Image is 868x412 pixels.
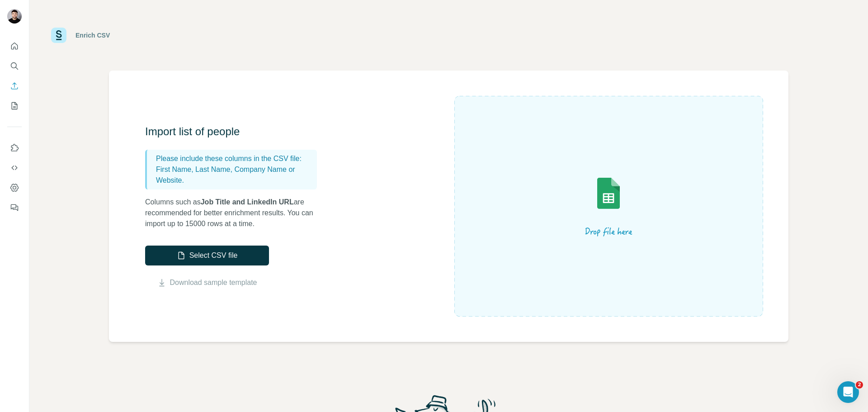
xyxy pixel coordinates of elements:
span: 2 [856,381,863,388]
button: Enrich CSV [7,78,22,94]
p: Columns such as are recommended for better enrichment results. You can import up to 15000 rows at... [145,197,326,229]
button: Select CSV file [145,246,269,265]
div: Enrich CSV [75,31,110,40]
img: Surfe Illustration - Drop file here or select below [527,152,690,260]
span: Job Title and LinkedIn URL [201,198,294,206]
button: Feedback [7,199,22,216]
iframe: Intercom live chat [837,381,859,403]
button: Search [7,58,22,74]
button: Dashboard [7,180,22,196]
button: Use Surfe API [7,160,22,176]
button: Use Surfe on LinkedIn [7,140,22,156]
p: Please include these columns in the CSV file: [156,153,313,164]
button: Quick start [7,38,22,54]
a: Download sample template [170,277,257,288]
button: My lists [7,98,22,114]
img: Surfe Logo [51,28,66,43]
button: Download sample template [145,277,269,288]
p: First Name, Last Name, Company Name or Website. [156,164,313,186]
img: Avatar [7,9,22,24]
h3: Import list of people [145,124,326,139]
